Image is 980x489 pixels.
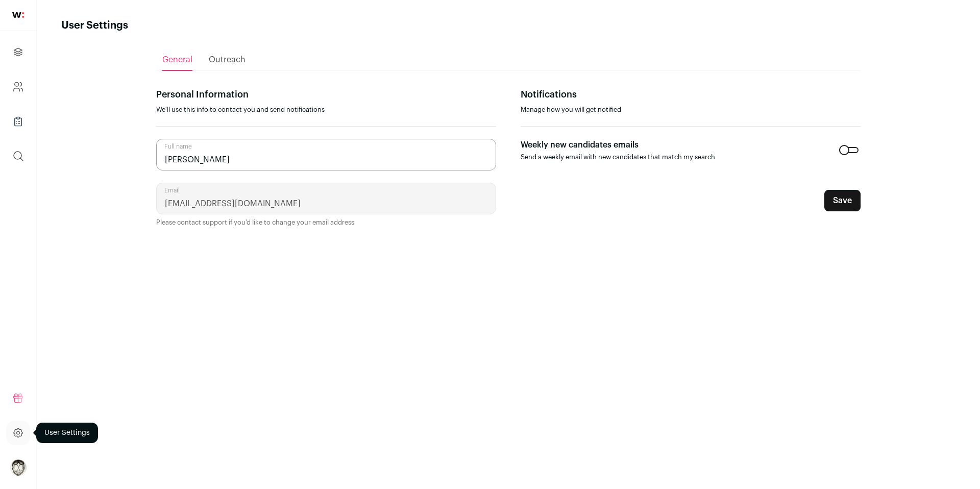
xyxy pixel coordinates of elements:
div: User Settings [36,423,98,443]
a: Company Lists [6,109,30,134]
a: Outreach [209,50,246,70]
a: Projects [6,40,30,64]
p: Notifications [521,87,861,102]
img: 17220338-medium_jpg [10,459,27,476]
button: Open dropdown [10,459,27,476]
h1: User Settings [61,18,128,33]
input: Full name [156,139,496,170]
button: Save [824,190,861,211]
span: General [162,56,192,64]
p: Personal Information [156,87,496,102]
img: wellfound-shorthand-0d5821cbd27db2630d0214b213865d53afaa358527fdda9d0ea32b1df1b89c2c.svg [12,12,24,18]
p: Weekly new candidates emails [521,139,715,151]
p: We'll use this info to contact you and send notifications [156,106,496,114]
p: Manage how you will get notified [521,106,861,114]
a: Company and ATS Settings [6,75,30,99]
p: Send a weekly email with new candidates that match my search [521,153,715,161]
input: Email [156,183,496,214]
span: Outreach [209,56,246,64]
p: Please contact support if you'd like to change your email address [156,218,496,227]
